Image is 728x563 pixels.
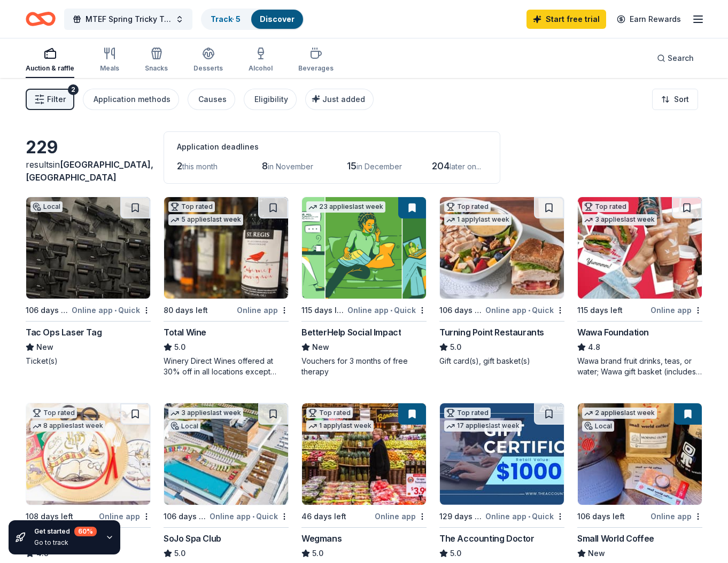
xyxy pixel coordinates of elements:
[72,303,151,317] div: Online app Quick
[164,356,289,377] div: Winery Direct Wines offered at 30% off in all locations except [GEOGRAPHIC_DATA], [GEOGRAPHIC_DAT...
[26,6,56,32] a: Home
[298,43,334,78] button: Beverages
[582,201,629,212] div: Top rated
[34,538,97,547] div: Go to track
[577,197,702,377] a: Image for Wawa FoundationTop rated3 applieslast week115 days leftOnline appWawa Foundation4.8Wawa...
[168,214,243,225] div: 5 applies last week
[26,510,73,523] div: 108 days left
[201,9,304,30] button: Track· 5Discover
[439,532,535,545] div: The Accounting Doctor
[390,306,392,315] span: •
[164,304,208,317] div: 80 days left
[252,512,254,521] span: •
[193,43,223,78] button: Desserts
[26,356,151,366] div: Ticket(s)
[650,303,702,317] div: Online app
[440,403,564,505] img: Image for The Accounting Doctor
[312,547,323,560] span: 5.0
[114,306,117,315] span: •
[145,64,168,73] div: Snacks
[650,510,702,523] div: Online app
[439,356,564,366] div: Gift card(s), gift basket(s)
[439,304,483,317] div: 106 days left
[168,421,200,432] div: Local
[450,341,461,354] span: 5.0
[301,326,401,339] div: BetterHelp Social Impact
[439,510,483,523] div: 129 days left
[526,10,606,29] a: Start free trial
[444,214,512,225] div: 1 apply last week
[26,64,74,73] div: Auction & raffle
[577,326,649,339] div: Wawa Foundation
[485,303,564,317] div: Online app Quick
[74,527,97,536] div: 60 %
[582,421,614,432] div: Local
[198,93,227,106] div: Causes
[262,160,268,171] span: 8
[244,89,297,110] button: Eligibility
[26,43,74,78] button: Auction & raffle
[306,420,374,432] div: 1 apply last week
[588,547,605,560] span: New
[26,403,150,505] img: Image for Oriental Trading
[26,89,74,110] button: Filter2
[182,162,218,171] span: this month
[301,510,346,523] div: 46 days left
[68,84,79,95] div: 2
[100,64,119,73] div: Meals
[26,158,151,184] div: results
[439,326,544,339] div: Turning Point Restaurants
[249,64,273,73] div: Alcohol
[30,408,77,418] div: Top rated
[26,159,153,183] span: [GEOGRAPHIC_DATA], [GEOGRAPHIC_DATA]
[648,48,702,69] button: Search
[582,408,657,419] div: 2 applies last week
[301,197,427,377] a: Image for BetterHelp Social Impact23 applieslast week115 days leftOnline app•QuickBetterHelp Soci...
[94,93,171,106] div: Application methods
[26,159,153,183] span: in
[375,510,427,523] div: Online app
[177,140,487,153] div: Application deadlines
[177,160,182,171] span: 2
[347,303,427,317] div: Online app Quick
[528,512,530,521] span: •
[164,197,289,377] a: Image for Total WineTop rated5 applieslast week80 days leftOnline appTotal Wine5.0Winery Direct W...
[485,510,564,523] div: Online app Quick
[193,64,223,73] div: Desserts
[301,532,342,545] div: Wegmans
[610,10,687,29] a: Earn Rewards
[174,341,185,354] span: 5.0
[64,9,192,30] button: MTEF Spring Tricky Tray
[30,420,105,432] div: 8 applies last week
[164,197,288,299] img: Image for Total Wine
[26,137,151,158] div: 229
[305,89,374,110] button: Just added
[99,510,151,523] div: Online app
[237,303,289,317] div: Online app
[450,547,461,560] span: 5.0
[322,95,365,104] span: Just added
[312,341,329,354] span: New
[34,527,97,536] div: Get started
[577,356,702,377] div: Wawa brand fruit drinks, teas, or water; Wawa gift basket (includes Wawa products and coupons)
[301,356,427,377] div: Vouchers for 3 months of free therapy
[47,93,66,106] span: Filter
[652,89,698,110] button: Sort
[577,510,625,523] div: 106 days left
[347,160,357,171] span: 15
[168,201,215,212] div: Top rated
[86,13,171,26] span: MTEF Spring Tricky Tray
[301,304,345,317] div: 115 days left
[164,532,221,545] div: SoJo Spa Club
[164,510,207,523] div: 106 days left
[578,403,702,505] img: Image for Small World Coffee
[444,420,522,432] div: 17 applies last week
[432,160,450,171] span: 204
[168,408,243,419] div: 3 applies last week
[188,89,235,110] button: Causes
[674,93,689,106] span: Sort
[100,43,119,78] button: Meals
[302,403,426,505] img: Image for Wegmans
[26,197,151,366] a: Image for Tac Ops Laser TagLocal106 days leftOnline app•QuickTac Ops Laser TagNewTicket(s)
[268,162,313,171] span: in November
